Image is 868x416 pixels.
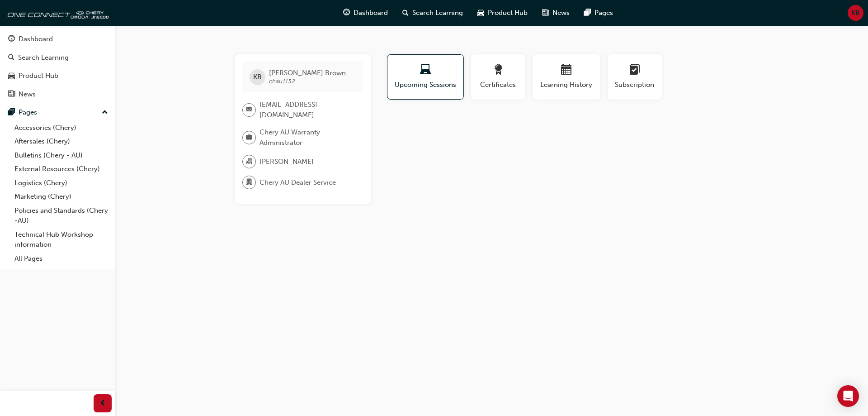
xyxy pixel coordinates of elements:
span: news-icon [542,7,549,19]
a: Policies and Standards (Chery -AU) [11,204,112,228]
span: email-icon [246,104,252,116]
span: chau1132 [269,77,295,85]
a: guage-iconDashboard [336,4,395,22]
span: KB [253,72,262,82]
span: department-icon [246,177,252,188]
img: oneconnect [5,4,108,22]
button: Pages [4,104,112,121]
span: guage-icon [343,7,350,19]
span: search-icon [402,7,409,19]
a: pages-iconPages [577,4,620,22]
a: Product Hub [4,67,112,84]
span: prev-icon [99,398,106,409]
span: Search Learning [412,8,463,18]
div: Product Hub [19,71,58,81]
a: news-iconNews [535,4,577,22]
a: Aftersales (Chery) [11,134,112,148]
span: Subscription [614,80,655,90]
span: guage-icon [8,35,15,43]
span: [EMAIL_ADDRESS][DOMAIN_NAME] [259,100,356,120]
span: Chery AU Warranty Administrator [259,127,356,148]
a: search-iconSearch Learning [395,4,470,22]
span: laptop-icon [420,64,431,77]
span: KB [851,8,860,18]
span: News [552,8,570,18]
span: organisation-icon [246,156,252,167]
span: Chery AU Dealer Service [259,177,336,188]
span: Certificates [478,80,519,90]
div: News [19,89,36,100]
span: Dashboard [354,8,388,18]
span: award-icon [493,64,504,77]
a: All Pages [11,252,112,266]
span: [PERSON_NAME] [259,157,314,167]
span: Learning History [539,80,594,90]
span: up-icon [102,107,108,119]
a: News [4,86,112,103]
div: Dashboard [19,34,53,44]
div: Pages [19,107,37,118]
span: [PERSON_NAME] Brown [269,69,346,77]
a: Technical Hub Workshop information [11,228,112,252]
button: Certificates [471,54,525,100]
a: Dashboard [4,31,112,48]
div: Open Intercom Messenger [837,385,859,407]
span: search-icon [8,54,14,62]
span: Upcoming Sessions [394,80,457,90]
a: Accessories (Chery) [11,121,112,135]
span: car-icon [477,7,484,19]
button: DashboardSearch LearningProduct HubNews [4,29,112,104]
a: Search Learning [4,49,112,66]
button: Learning History [533,54,600,100]
span: briefcase-icon [246,132,252,143]
span: learningplan-icon [629,64,640,77]
span: Pages [594,8,613,18]
a: Marketing (Chery) [11,190,112,204]
span: car-icon [8,72,15,80]
button: Subscription [608,54,662,100]
a: Logistics (Chery) [11,176,112,190]
span: Product Hub [488,8,528,18]
span: pages-icon [8,109,15,117]
span: news-icon [8,91,15,99]
button: KB [848,5,863,21]
div: Search Learning [18,53,69,63]
span: calendar-icon [561,64,572,77]
a: External Resources (Chery) [11,162,112,176]
a: car-iconProduct Hub [470,4,535,22]
a: Bulletins (Chery - AU) [11,148,112,163]
span: pages-icon [584,7,591,19]
button: Upcoming Sessions [387,54,464,100]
